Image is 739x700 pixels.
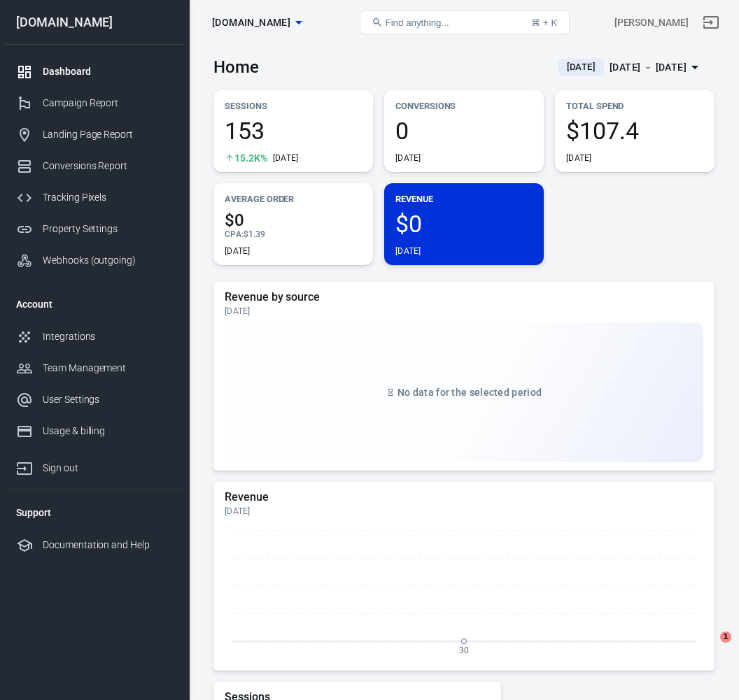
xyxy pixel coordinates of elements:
div: [DATE] [225,245,251,257]
a: Sign out [694,6,728,39]
div: [DOMAIN_NAME] [5,16,184,29]
p: Total Spend [566,99,703,113]
a: Integrations [5,321,184,352]
p: Conversions [395,99,533,113]
a: Dashboard [5,56,184,87]
div: Conversions Report [43,159,173,173]
p: Average Order [225,192,362,206]
div: Account id: Z7eiIvhy [614,15,689,30]
li: Support [5,496,184,529]
h5: Revenue [225,490,703,504]
span: $0 [395,212,533,236]
span: $0 [225,212,362,229]
span: 153 [225,119,362,143]
div: [DATE] [395,152,421,164]
div: User Settings [43,392,173,407]
a: Usage & billing [5,415,184,447]
div: [DATE] [273,152,299,164]
span: $1.39 [244,229,265,239]
div: Sign out [43,461,173,476]
div: Tracking Pixels [43,190,173,205]
span: 1 [720,631,731,643]
a: User Settings [5,384,184,415]
span: $107.4 [566,119,703,143]
span: 0 [395,119,533,143]
p: Sessions [225,99,362,113]
a: Tracking Pixels [5,182,184,213]
div: Landing Page Report [43,127,173,142]
button: Find anything...⌘ + K [360,10,570,34]
a: Campaign Report [5,87,184,119]
div: [DATE] [395,245,421,257]
a: Landing Page Report [5,119,184,150]
h5: Revenue by source [225,290,703,304]
div: Campaign Report [43,96,173,110]
button: [DATE][DATE] － [DATE] [547,56,715,79]
div: Documentation and Help [43,538,173,552]
div: Usage & billing [43,424,173,438]
a: Webhooks (outgoing) [5,245,184,276]
div: ⌘ + K [531,17,557,28]
div: Team Management [43,361,173,376]
p: Revenue [395,192,533,206]
div: Dashboard [43,64,173,79]
span: Find anything... [386,17,449,28]
span: CPA : [225,229,244,239]
li: Account [5,287,184,321]
div: Integrations [43,329,173,344]
a: Sign out [5,447,184,484]
button: [DOMAIN_NAME] [206,10,307,36]
span: carinspector.io [212,14,290,31]
span: No data for the selected period [397,387,542,398]
tspan: 30 [459,645,469,655]
span: 15.2K% [234,153,267,163]
div: [DATE] [225,306,703,317]
span: [DATE] [561,60,601,74]
div: [DATE] [566,152,592,164]
div: Webhooks (outgoing) [43,253,173,268]
a: Conversions Report [5,150,184,182]
a: Property Settings [5,213,184,245]
div: [DATE] － [DATE] [610,59,687,76]
div: [DATE] [225,506,703,517]
iframe: Intercom live chat [691,631,725,665]
h3: Home [213,57,259,77]
div: Property Settings [43,222,173,236]
a: Team Management [5,352,184,384]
